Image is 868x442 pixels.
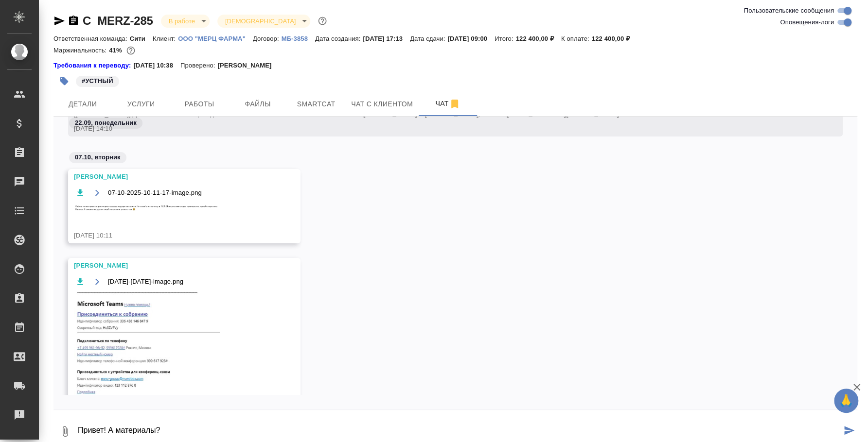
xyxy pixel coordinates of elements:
[217,15,310,28] div: В работе
[282,34,315,42] a: МБ-3858
[53,61,133,70] div: Нажми, чтобы открыть папку с инструкцией
[108,277,183,287] span: [DATE]-[DATE]-image.png
[133,61,180,70] p: [DATE] 10:38
[53,47,109,54] p: Маржинальность:
[253,35,282,42] p: Договор:
[176,98,223,110] span: Работы
[53,35,130,42] p: Ответственная команда:
[59,98,106,110] span: Детали
[166,17,198,25] button: В работе
[109,47,124,54] p: 41%
[53,70,75,92] button: Добавить тэг
[74,204,220,214] img: 07-10-2025-10-11-17-image.png
[53,15,65,27] button: Скопировать ссылку для ЯМессенджера
[217,61,279,70] p: [PERSON_NAME]
[74,172,266,182] div: [PERSON_NAME]
[74,187,86,199] button: Скачать
[449,98,461,110] svg: Отписаться
[425,98,471,110] span: Чат
[293,98,339,110] span: Smartcat
[178,35,253,42] p: ООО "МЕРЦ ФАРМА"
[744,6,834,16] span: Пользовательские сообщения
[74,275,86,288] button: Скачать
[91,275,103,288] button: Открыть на драйве
[75,118,137,128] p: 22.09, понедельник
[515,35,561,42] p: 122 400,00 ₽
[410,35,447,42] p: Дата сдачи:
[91,187,103,199] button: Открыть на драйве
[561,35,592,42] p: К оплате:
[161,15,210,28] div: В работе
[75,76,120,85] span: УСТНЫЙ
[82,76,113,86] p: #УСТНЫЙ
[222,17,299,25] button: [DEMOGRAPHIC_DATA]
[780,17,834,27] span: Оповещения-логи
[53,61,133,70] a: Требования к переводу:
[74,231,266,240] div: [DATE] 10:11
[834,389,858,413] button: 🙏
[592,35,637,42] p: 122 400,00 ₽
[153,35,178,42] p: Клиент:
[316,15,329,27] button: Доп статусы указывают на важность/срочность заказа
[74,261,266,271] div: [PERSON_NAME]
[130,35,153,42] p: Сити
[234,98,281,110] span: Файлы
[74,292,220,397] img: 07-10-2025-10-11-27-image.png
[108,188,202,198] span: 07-10-2025-10-11-17-image.png
[315,35,363,42] p: Дата создания:
[351,98,413,110] span: Чат с клиентом
[447,35,495,42] p: [DATE] 09:00
[495,35,515,42] p: Итого:
[838,391,854,411] span: 🙏
[83,14,153,27] a: C_MERZ-285
[75,153,121,162] p: 07.10, вторник
[178,34,253,42] a: ООО "МЕРЦ ФАРМА"
[180,61,218,70] p: Проверено:
[68,15,79,27] button: Скопировать ссылку
[118,98,164,110] span: Услуги
[363,35,410,42] p: [DATE] 17:13
[282,35,315,42] p: МБ-3858
[124,44,137,57] button: 60000.00 RUB;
